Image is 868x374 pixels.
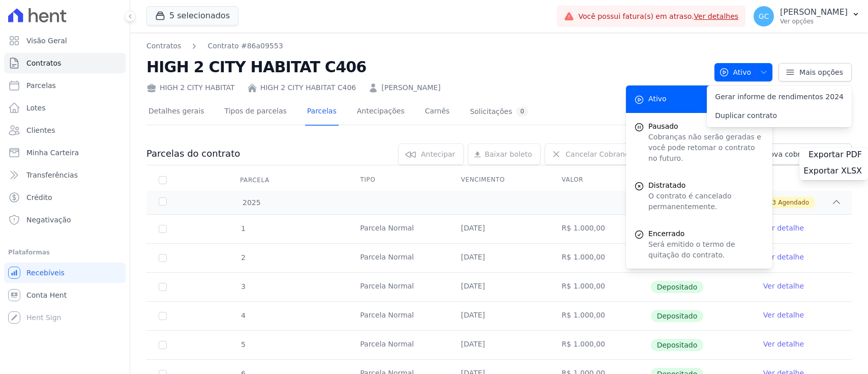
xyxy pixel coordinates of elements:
[240,224,246,233] span: 1
[516,107,528,117] div: 0
[550,331,650,359] td: R$ 1.000,00
[803,166,862,176] span: Exportar XLSX
[4,165,126,185] a: Transferências
[550,302,650,330] td: R$ 1.000,00
[4,98,126,118] a: Lotes
[348,244,448,272] td: Parcela Normal
[448,244,549,272] td: [DATE]
[4,53,126,73] a: Contratos
[448,331,549,359] td: [DATE]
[26,290,67,300] span: Conta Hent
[448,169,549,191] th: Vencimento
[648,121,764,132] span: Pausado
[809,150,864,162] a: Exportar PDF
[159,312,167,320] input: Só é possível selecionar pagamentos em aberto
[4,142,126,163] a: Minha Carteira
[626,113,772,172] button: Pausado Cobranças não serão geradas e você pode retomar o contrato no futuro.
[240,253,246,262] span: 2
[4,31,126,51] a: Visão Geral
[159,283,167,291] input: Só é possível selecionar pagamentos em aberto
[423,99,452,126] a: Carnês
[809,150,862,160] span: Exportar PDF
[648,180,764,191] span: Distratado
[26,268,65,278] span: Recebíveis
[780,17,848,25] p: Ver opções
[578,11,738,22] span: Você possui fatura(s) em atraso.
[763,281,804,291] a: Ver detalhe
[745,2,868,31] button: GC [PERSON_NAME] Ver opções
[305,99,339,126] a: Parcelas
[763,310,804,320] a: Ver detalhe
[159,341,167,349] input: Só é possível selecionar pagamentos em aberto
[772,198,776,207] span: 3
[468,99,530,126] a: Solicitações0
[780,7,848,17] p: [PERSON_NAME]
[626,220,772,269] a: Encerrado Será emitido o termo de quitação do contrato.
[26,192,52,203] span: Crédito
[448,302,549,330] td: [DATE]
[26,58,61,68] span: Contratos
[146,99,206,126] a: Detalhes gerais
[146,41,283,51] nav: Breadcrumb
[26,215,71,225] span: Negativação
[348,331,448,359] td: Parcela Normal
[651,310,704,322] span: Depositado
[550,273,650,301] td: R$ 1.000,00
[348,302,448,330] td: Parcela Normal
[651,281,704,293] span: Depositado
[719,63,752,81] span: Ativo
[8,246,122,258] div: Plataformas
[348,169,448,191] th: Tipo
[146,55,706,78] h2: HIGH 2 CITY HABITAT C406
[159,225,167,233] input: Só é possível selecionar pagamentos em aberto
[146,148,240,160] h3: Parcelas do contrato
[648,228,764,239] span: Encerrado
[759,13,769,20] span: GC
[651,339,704,351] span: Depositado
[743,143,852,165] a: Nova cobrança avulsa
[348,273,448,301] td: Parcela Normal
[4,120,126,140] a: Clientes
[803,166,864,178] a: Exportar XLSX
[26,125,55,135] span: Clientes
[550,215,650,243] td: R$ 1.000,00
[223,99,289,126] a: Tipos de parcelas
[240,311,246,320] span: 4
[763,252,804,262] a: Ver detalhe
[448,215,549,243] td: [DATE]
[648,191,764,212] p: O contrato é cancelado permanentemente.
[779,63,852,81] a: Mais opções
[146,41,706,51] nav: Breadcrumb
[207,41,283,51] a: Contrato #86a09553
[550,169,650,191] th: Valor
[146,6,238,25] button: 5 selecionados
[470,107,528,117] div: Solicitações
[763,339,804,349] a: Ver detalhe
[648,239,764,261] p: Será emitido o termo de quitação do contrato.
[26,148,79,158] span: Minha Carteira
[260,82,356,93] a: HIGH 2 CITY HABITAT C406
[799,67,843,77] span: Mais opções
[159,254,167,262] input: Só é possível selecionar pagamentos em aberto
[146,82,235,93] div: HIGH 2 CITY HABITAT
[348,215,448,243] td: Parcela Normal
[626,172,772,220] a: Distratado O contrato é cancelado permanentemente.
[240,340,246,349] span: 5
[448,273,549,301] td: [DATE]
[778,198,809,207] span: Agendado
[4,285,126,305] a: Conta Hent
[648,94,667,104] span: Ativo
[26,80,56,91] span: Parcelas
[240,282,246,291] span: 3
[763,223,804,233] a: Ver detalhe
[707,106,852,125] a: Duplicar contrato
[355,99,407,126] a: Antecipações
[648,132,764,164] p: Cobranças não serão geradas e você pode retomar o contrato no futuro.
[228,170,282,190] div: Parcela
[550,244,650,272] td: R$ 1.000,00
[4,263,126,283] a: Recebíveis
[381,82,440,93] a: [PERSON_NAME]
[694,12,739,20] a: Ver detalhes
[26,103,46,113] span: Lotes
[4,210,126,230] a: Negativação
